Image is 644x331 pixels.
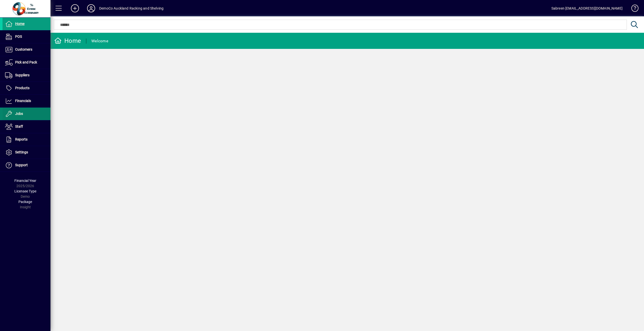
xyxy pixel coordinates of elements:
[54,37,81,45] div: Home
[67,4,83,13] button: Add
[551,4,623,12] div: Sabreen [EMAIL_ADDRESS][DOMAIN_NAME]
[15,150,28,154] span: Settings
[628,1,638,17] a: Knowledge Base
[15,73,30,77] span: Suppliers
[83,4,99,13] button: Profile
[3,30,50,43] a: POS
[15,99,31,103] span: Financials
[15,60,37,64] span: Pick and Pack
[3,159,50,172] a: Support
[18,200,32,204] span: Package
[15,35,22,39] span: POS
[3,69,50,82] a: Suppliers
[15,47,32,51] span: Customers
[3,146,50,159] a: Settings
[3,82,50,94] a: Products
[3,56,50,69] a: Pick and Pack
[15,112,23,116] span: Jobs
[3,43,50,56] a: Customers
[3,108,50,120] a: Jobs
[99,4,164,12] div: DemoCo Auckland Racking and Shelving
[15,86,30,90] span: Products
[15,163,28,167] span: Support
[14,189,36,193] span: Licensee Type
[15,22,24,26] span: Home
[3,133,50,146] a: Reports
[3,95,50,107] a: Financials
[15,124,23,128] span: Staff
[15,137,28,141] span: Reports
[91,37,108,45] div: Welcome
[3,120,50,133] a: Staff
[14,179,36,183] span: Financial Year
